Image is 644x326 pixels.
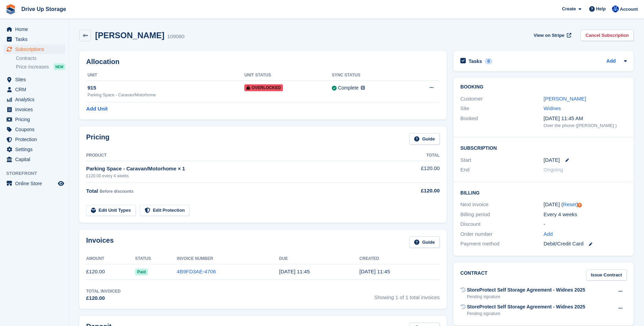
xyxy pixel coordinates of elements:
a: menu [3,125,65,134]
a: menu [3,115,65,124]
span: Online Store [15,179,57,188]
th: Created [359,253,440,264]
div: Booked [460,115,543,129]
th: Due [279,253,359,264]
a: menu [3,34,65,44]
div: Over the phone ([PERSON_NAME] ) [544,122,627,129]
a: menu [3,179,65,188]
a: Drive Up Storage [19,3,69,15]
span: Subscriptions [15,44,57,54]
div: Site [460,105,543,113]
div: Pending signature [467,294,585,300]
img: icon-info-grey-7440780725fd019a000dd9b08b2336e03edf1995a4989e88bcd33f0948082b44.svg [361,86,365,90]
a: Add [606,57,616,65]
div: [DATE] ( ) [544,201,627,209]
div: StoreProtect Self Storage Agreement - Widnes 2025 [467,286,585,294]
span: Overlocked [244,84,283,91]
div: £120.00 every 4 weeks [86,173,386,179]
th: Unit [86,70,244,81]
a: menu [3,105,65,114]
th: Product [86,150,386,161]
div: - [544,220,627,228]
div: Order number [460,230,543,238]
a: Preview store [57,179,65,188]
div: Pending signature [467,311,585,317]
img: stora-icon-8386f47178a22dfd0bd8f6a31ec36ba5ce8667c1dd55bd0f319d3a0aa187defe.svg [6,4,16,14]
div: Parking Space - Caravan/Motorhome × 1 [86,165,386,173]
a: menu [3,95,65,104]
a: menu [3,135,65,144]
div: Discount [460,220,543,228]
h2: Booking [460,84,627,90]
span: CRM [15,85,57,94]
div: Tooltip anchor [576,202,583,208]
time: 2025-09-19 00:00:00 UTC [544,156,560,164]
div: Payment method [460,240,543,248]
span: Account [620,6,638,13]
h2: Allocation [86,58,440,66]
td: £120.00 [86,264,135,280]
a: Add [544,230,553,238]
a: Guide [409,133,440,145]
div: End [460,166,543,174]
div: 0 [485,58,493,64]
a: Issue Contract [586,270,627,281]
a: menu [3,24,65,34]
div: StoreProtect Self Storage Agreement - Widnes 2025 [467,303,585,311]
div: [DATE] 11:45 AM [544,115,627,123]
td: £120.00 [386,161,440,182]
a: Guide [409,236,440,248]
a: Add Unit [86,105,108,113]
h2: Contract [460,270,488,281]
span: Storefront [6,170,69,177]
th: Sync Status [332,70,407,81]
div: NEW [54,63,65,70]
div: Customer [460,95,543,103]
a: Edit Protection [140,205,190,216]
div: Billing period [460,211,543,219]
span: Price increases [16,64,49,70]
th: Unit Status [244,70,332,81]
a: menu [3,155,65,164]
time: 2025-09-19 10:45:47 UTC [359,269,390,274]
div: 109080 [167,33,184,41]
a: Reset [563,201,576,207]
a: menu [3,44,65,54]
div: Start [460,156,543,164]
span: Sites [15,75,57,84]
div: 915 [88,84,244,92]
div: Next invoice [460,201,543,209]
div: Debit/Credit Card [544,240,627,248]
a: Contracts [16,55,65,62]
span: Create [562,6,576,12]
a: Widnes [544,105,561,111]
span: Paid [135,269,148,275]
div: Parking Space - Caravan/Motorhome [88,92,244,98]
a: menu [3,145,65,154]
a: Price increases NEW [16,63,65,71]
span: Ongoing [544,167,563,172]
h2: Pricing [86,133,110,145]
a: 4B9FD3AE-4706 [177,269,216,274]
div: Every 4 weeks [544,211,627,219]
a: menu [3,75,65,84]
time: 2025-09-20 10:45:47 UTC [279,269,310,274]
th: Invoice Number [177,253,279,264]
span: Invoices [15,105,57,114]
div: Total Invoiced [86,288,121,294]
span: Protection [15,135,57,144]
a: Cancel Subscription [581,30,634,41]
h2: Billing [460,189,627,196]
a: [PERSON_NAME] [544,96,586,102]
span: Tasks [15,34,57,44]
h2: Subscription [460,144,627,151]
a: menu [3,85,65,94]
div: £120.00 [386,187,440,195]
span: Showing 1 of 1 total invoices [374,288,440,302]
span: Before discounts [100,189,133,194]
img: Widnes Team [612,6,619,12]
div: £120.00 [86,294,121,302]
span: Help [596,6,606,12]
th: Total [386,150,440,161]
div: Complete [338,84,359,92]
